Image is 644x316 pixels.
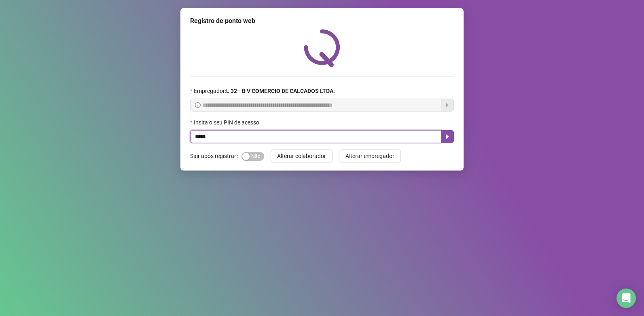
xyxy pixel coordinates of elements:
[194,86,335,95] span: Empregador :
[616,289,636,308] div: Open Intercom Messenger
[339,150,401,162] button: Alterar empregador
[190,16,454,26] div: Registro de ponto web
[226,88,335,94] strong: L 32 - B V COMERCIO DE CALCADOS LTDA.
[190,150,241,162] label: Sair após registrar
[190,118,265,127] label: Insira o seu PIN de acesso
[304,29,340,67] img: QRPoint
[444,133,451,140] span: caret-right
[271,150,333,162] button: Alterar colaborador
[277,152,326,160] span: Alterar colaborador
[195,102,201,108] span: info-circle
[345,152,394,160] span: Alterar empregador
